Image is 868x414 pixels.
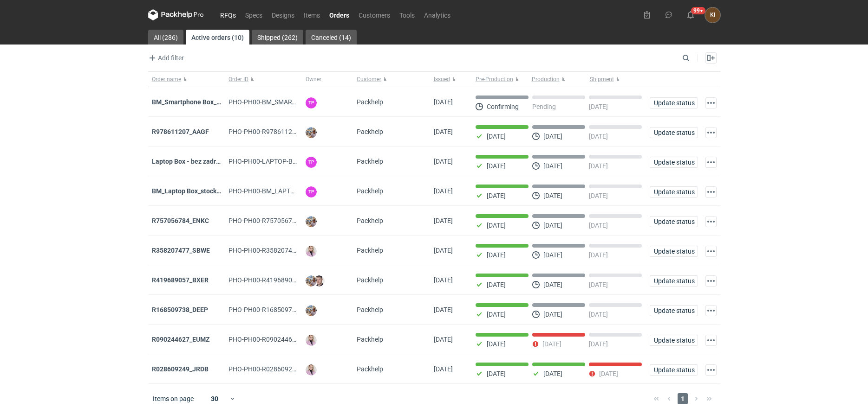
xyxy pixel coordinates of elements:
[650,127,698,138] button: Update status
[487,311,506,318] p: [DATE]
[241,9,267,20] a: Specs
[357,336,383,343] span: Packhelp
[152,306,208,313] a: R168509738_DEEP
[543,222,562,229] p: [DATE]
[434,306,453,313] span: 27/08/2025
[357,158,383,165] span: Packhelp
[487,281,506,288] p: [DATE]
[650,364,698,376] button: Update status
[589,103,608,110] p: [DATE]
[705,335,717,346] button: Actions
[487,251,506,259] p: [DATE]
[487,222,506,229] p: [DATE]
[654,189,694,195] span: Update status
[434,365,453,373] span: 04/08/2025
[650,216,698,227] button: Update status
[200,392,230,405] div: 30
[705,97,717,108] button: Actions
[357,98,383,106] span: Packhelp
[476,76,513,83] span: Pre-Production
[543,370,562,377] p: [DATE]
[152,336,210,343] a: R090244627_EUMZ
[228,336,320,343] span: PHO-PH00-R090244627_EUMZ
[148,9,204,20] svg: Packhelp Pro
[357,187,383,195] span: Packhelp
[589,340,608,348] p: [DATE]
[487,370,506,377] p: [DATE]
[147,52,184,64] span: Add filter
[487,103,519,110] p: Confirming
[306,364,317,376] img: Klaudia Wiśniewska
[589,222,608,229] p: [DATE]
[650,246,698,257] button: Update status
[705,186,717,197] button: Actions
[650,305,698,316] button: Update status
[650,335,698,346] button: Update status
[152,217,209,224] a: R757056784_ENKC
[705,7,720,23] button: KI
[487,340,506,348] p: [DATE]
[487,133,506,140] p: [DATE]
[650,97,698,108] button: Update status
[543,311,562,318] p: [DATE]
[325,9,354,20] a: Orders
[683,7,698,22] button: 99+
[705,216,717,227] button: Actions
[530,72,588,87] button: Production
[225,72,302,87] button: Order ID
[306,30,357,45] a: Canceled (14)
[650,157,698,168] button: Update status
[313,275,325,287] img: Maciej Sikora
[654,278,694,284] span: Update status
[228,306,318,313] span: PHO-PH00-R168509738_DEEP
[543,192,562,199] p: [DATE]
[705,127,717,138] button: Actions
[152,187,227,195] strong: BM_Laptop Box_stock_05
[434,98,453,106] span: 08/09/2025
[434,276,453,284] span: 29/08/2025
[299,9,325,20] a: Items
[434,187,453,195] span: 04/09/2025
[654,337,694,344] span: Update status
[228,98,365,106] span: PHO-PH00-BM_SMARTPHONE-BOX_STOCK_06
[487,192,506,199] p: [DATE]
[434,217,453,224] span: 03/09/2025
[152,276,209,284] a: R419689057_BXER
[589,162,608,170] p: [DATE]
[306,305,317,316] img: Michał Palasek
[650,186,698,197] button: Update status
[654,159,694,166] span: Update status
[357,76,381,83] span: Customer
[306,157,317,168] figcaption: TP
[357,276,383,284] span: Packhelp
[430,72,472,87] button: Issued
[705,246,717,257] button: Actions
[532,76,560,83] span: Production
[532,103,556,110] p: Pending
[252,30,303,45] a: Shipped (262)
[152,76,181,83] span: Order name
[588,72,646,87] button: Shipment
[434,76,450,83] span: Issued
[434,128,453,135] span: 05/09/2025
[472,72,530,87] button: Pre-Production
[680,52,710,64] input: Search
[267,9,299,20] a: Designs
[152,365,209,373] strong: R028609249_JRDB
[654,218,694,225] span: Update status
[589,133,608,140] p: [DATE]
[589,251,608,259] p: [DATE]
[306,76,321,83] span: Owner
[306,186,317,197] figcaption: TP
[543,281,562,288] p: [DATE]
[306,275,317,287] img: Michał Palasek
[487,162,506,170] p: [DATE]
[152,247,210,254] a: R358207477_SBWE
[148,30,183,45] a: All (286)
[306,127,317,138] img: Michał Palasek
[152,158,253,165] strong: Laptop Box - bez zadruku - stock 3
[705,364,717,376] button: Actions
